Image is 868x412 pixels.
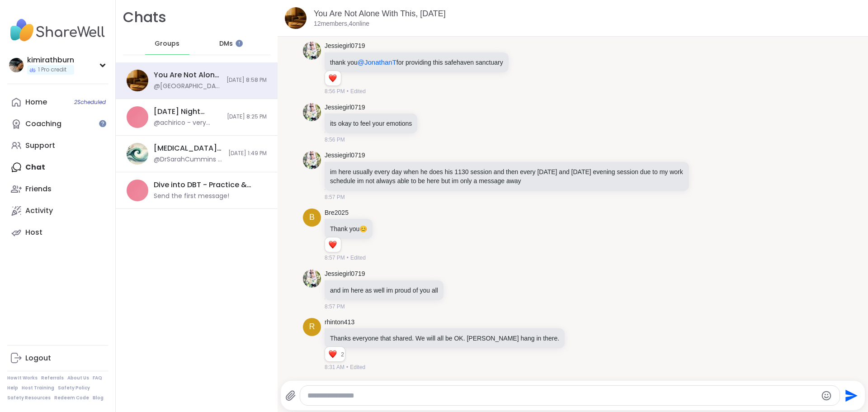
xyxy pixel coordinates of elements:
[7,200,108,222] a: Activity
[7,375,38,381] a: How It Works
[325,237,341,252] div: Reaction list
[330,224,367,233] p: Thank you
[154,107,222,117] div: [DATE] Night Check-In / Let-Out, [DATE]
[325,42,365,51] a: Jessiegirl0719
[7,222,108,243] a: Host
[325,103,365,112] a: Jessiegirl0719
[330,167,684,185] p: im here usually every day when he does his 1130 session and then every [DATE] and [DATE] evening ...
[7,113,108,135] a: Coaching
[307,391,817,400] textarea: Type your message
[7,91,108,113] a: Home2Scheduled
[154,192,229,201] div: Send the first message!
[25,97,47,107] div: Home
[127,106,148,128] img: Monday Night Check-In / Let-Out, Sep 08
[303,270,321,288] img: https://sharewell-space-live.sfo3.digitaloceanspaces.com/user-generated/3602621c-eaa5-4082-863a-9...
[309,211,315,223] span: B
[303,103,321,121] img: https://sharewell-space-live.sfo3.digitaloceanspaces.com/user-generated/3602621c-eaa5-4082-863a-9...
[219,39,233,48] span: DMs
[347,87,349,95] span: •
[154,180,261,190] div: Dive into DBT - Practice & Reflect, [DATE]
[27,55,74,65] div: kimirathburn
[22,385,54,391] a: Host Training
[325,270,365,279] a: Jessiegirl0719
[9,58,24,72] img: kimirathburn
[154,143,223,153] div: [MEDICAL_DATA], PCOS, PMDD Support & Empowerment, [DATE]
[840,385,860,406] button: Send
[325,136,345,144] span: 8:56 PM
[7,347,108,369] a: Logout
[285,7,307,29] img: You Are Not Alone With This, Sep 09
[7,178,108,200] a: Friends
[127,70,148,91] img: You Are Not Alone With This, Sep 09
[54,395,89,401] a: Redeem Code
[123,7,166,28] h1: Chats
[325,303,345,311] span: 8:57 PM
[127,180,148,201] img: Dive into DBT - Practice & Reflect, Sep 10
[325,193,345,201] span: 8:57 PM
[325,87,345,95] span: 8:56 PM
[7,135,108,156] a: Support
[330,58,503,67] p: thank you for providing this safehaven sanctuary
[325,71,341,85] div: Reaction list
[325,151,365,160] a: Jessiegirl0719
[325,208,349,218] a: Bre2025
[350,87,366,95] span: Edited
[154,82,221,91] div: @[GEOGRAPHIC_DATA] - Thanks everyone that shared. We will all be OK. [PERSON_NAME] hang in there.
[41,375,64,381] a: Referrals
[821,390,832,401] button: Emoji picker
[236,40,243,47] iframe: Spotlight
[328,75,337,82] button: Reactions: love
[25,141,55,151] div: Support
[93,375,102,381] a: FAQ
[7,385,18,391] a: Help
[328,350,337,358] button: Reactions: love
[154,155,223,164] div: @DrSarahCummins - [URL][DOMAIN_NAME]
[314,19,369,28] p: 12 members, 4 online
[67,375,89,381] a: About Us
[7,395,51,401] a: Safety Resources
[303,42,321,60] img: https://sharewell-space-live.sfo3.digitaloceanspaces.com/user-generated/3602621c-eaa5-4082-863a-9...
[325,363,344,371] span: 8:31 AM
[74,99,106,106] span: 2 Scheduled
[358,58,396,66] span: @JonathanT
[25,206,53,216] div: Activity
[25,184,52,194] div: Friends
[309,321,315,333] span: r
[25,353,51,363] div: Logout
[7,14,108,46] img: ShareWell Nav Logo
[25,227,42,237] div: Host
[325,347,341,361] div: Reaction list
[325,318,354,327] a: rhinton413
[228,150,267,157] span: [DATE] 1:49 PM
[154,70,221,80] div: You Are Not Alone With This, [DATE]
[346,363,348,371] span: •
[99,120,106,127] iframe: Spotlight
[350,363,365,371] span: Edited
[330,286,438,295] p: and im here as well im proud of you all
[330,334,559,343] p: Thanks everyone that shared. We will all be OK. [PERSON_NAME] hang in there.
[154,118,222,128] div: @achirico - very good thank you for having me
[25,119,61,129] div: Coaching
[93,395,104,401] a: Blog
[226,76,267,84] span: [DATE] 8:58 PM
[341,350,345,359] span: 2
[127,143,148,165] img: Endometriosis, PCOS, PMDD Support & Empowerment, Sep 08
[350,254,366,262] span: Edited
[328,241,337,248] button: Reactions: love
[303,151,321,169] img: https://sharewell-space-live.sfo3.digitaloceanspaces.com/user-generated/3602621c-eaa5-4082-863a-9...
[227,113,267,121] span: [DATE] 8:25 PM
[347,254,349,262] span: •
[58,385,90,391] a: Safety Policy
[155,39,179,48] span: Groups
[38,66,66,74] span: 1 Pro credit
[330,119,412,128] p: its okay to feel your emotions
[325,254,345,262] span: 8:57 PM
[314,9,446,18] a: You Are Not Alone With This, [DATE]
[359,225,367,232] span: 😊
